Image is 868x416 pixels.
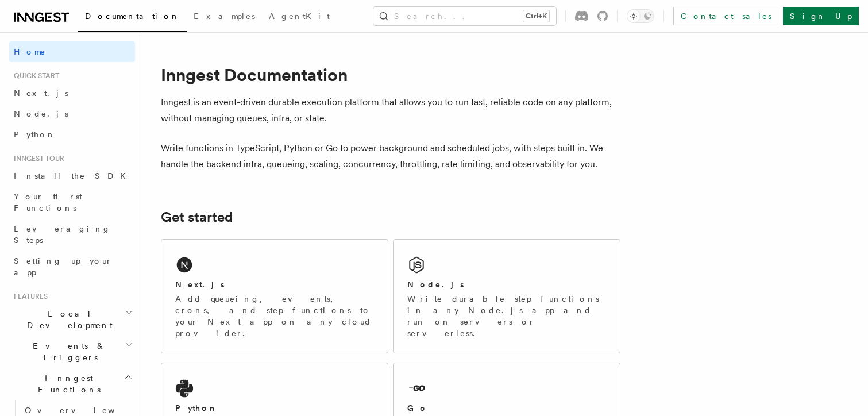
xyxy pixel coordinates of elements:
span: Events & Triggers [9,340,125,363]
a: Install the SDK [9,165,135,186]
span: Next.js [14,88,68,98]
a: Setting up your app [9,251,135,283]
kbd: Ctrl+K [523,10,549,22]
a: Python [9,124,135,145]
p: Write durable step functions in any Node.js app and run on servers or serverless. [407,293,606,339]
button: Toggle dark mode [627,9,654,23]
span: Overview [25,406,143,415]
a: Node.js [9,103,135,124]
span: Examples [194,11,255,21]
span: AgentKit [269,11,330,21]
a: Next.js [9,83,135,103]
span: Your first Functions [14,192,82,213]
h2: Next.js [175,279,225,290]
span: Documentation [85,11,180,21]
a: Contact sales [673,7,778,25]
button: Inngest Functions [9,368,135,400]
span: Inngest tour [9,154,64,163]
span: Local Development [9,308,125,331]
a: Get started [161,209,233,225]
span: Node.js [14,109,68,118]
span: Quick start [9,71,59,80]
a: Documentation [78,3,187,32]
span: Python [14,130,56,139]
button: Events & Triggers [9,336,135,368]
p: Inngest is an event-driven durable execution platform that allows you to run fast, reliable code ... [161,94,620,126]
button: Local Development [9,303,135,336]
a: Sign Up [783,7,859,25]
span: Leveraging Steps [14,224,111,245]
p: Write functions in TypeScript, Python or Go to power background and scheduled jobs, with steps bu... [161,140,620,172]
a: Leveraging Steps [9,218,135,251]
span: Features [9,292,48,301]
span: Inngest Functions [9,372,124,395]
button: Search...Ctrl+K [373,7,556,25]
a: Your first Functions [9,186,135,218]
span: Home [14,46,46,57]
a: Next.jsAdd queueing, events, crons, and step functions to your Next app on any cloud provider. [161,239,388,353]
h2: Go [407,402,428,414]
h2: Node.js [407,279,464,290]
a: Home [9,41,135,62]
p: Add queueing, events, crons, and step functions to your Next app on any cloud provider. [175,293,374,339]
a: Examples [187,3,262,31]
h1: Inngest Documentation [161,64,620,85]
span: Install the SDK [14,171,133,180]
span: Setting up your app [14,256,113,277]
h2: Python [175,402,218,414]
a: AgentKit [262,3,337,31]
a: Node.jsWrite durable step functions in any Node.js app and run on servers or serverless. [393,239,620,353]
